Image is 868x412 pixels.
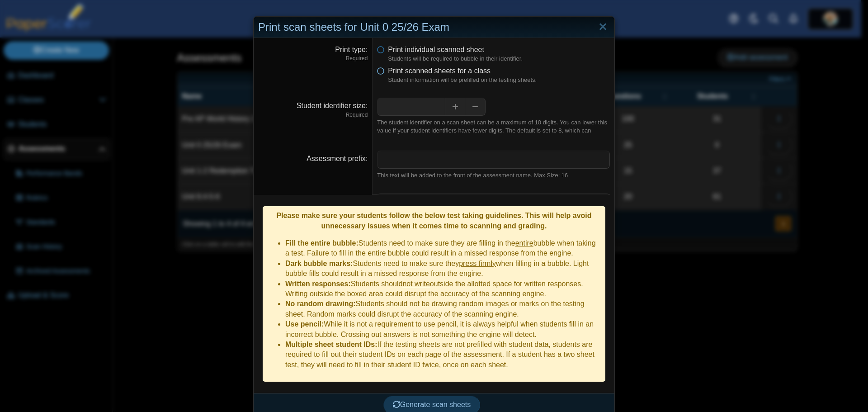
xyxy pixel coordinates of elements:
b: Dark bubble marks: [285,260,353,267]
b: Please make sure your students follow the below test taking guidelines. This will help avoid unne... [276,212,591,229]
label: Student identifier size [297,102,368,109]
div: The student identifier on a scan sheet can be a maximum of 10 digits. You can lower this value if... [377,118,610,143]
span: Print scanned sheets for a class [388,67,491,75]
div: Print scan sheets for Unit 0 25/26 Exam [254,17,614,38]
li: Students should outside the allotted space for written responses. Writing outside the boxed area ... [285,279,601,299]
button: Decrease [465,98,486,116]
li: While it is not a requirement to use pencil, it is always helpful when students fill in an incorr... [285,319,601,340]
div: This text will be added to the front of the assessment name. Max Size: 16 [377,171,610,180]
label: Print type [335,46,368,53]
b: Fill the entire bubble: [285,239,359,247]
li: Students need to make sure they are filling in the bubble when taking a test. Failure to fill in ... [285,238,601,259]
dfn: Required [258,111,368,119]
li: Students need to make sure they when filling in a bubble. Light bubble fills could result in a mi... [285,259,601,279]
dfn: Required [258,55,368,62]
b: Use pencil: [285,320,324,328]
b: Written responses: [285,280,351,288]
button: Increase [445,98,465,116]
dfn: Student information will be prefilled on the testing sheets. [388,76,610,84]
a: Close [596,19,610,35]
b: No random drawing: [285,300,356,308]
dfn: Students will be required to bubble in their identifier. [388,55,610,63]
u: press firmly [459,260,496,267]
label: Assessment prefix [307,155,368,162]
u: entire [515,239,533,247]
span: Print individual scanned sheet [388,46,484,53]
b: Multiple sheet student IDs: [285,341,377,348]
span: Generate scan sheets [393,401,471,408]
li: Students should not be drawing random images or marks on the testing sheet. Random marks could di... [285,299,601,319]
u: not write [402,280,429,288]
li: If the testing sheets are not prefilled with student data, students are required to fill out thei... [285,340,601,370]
